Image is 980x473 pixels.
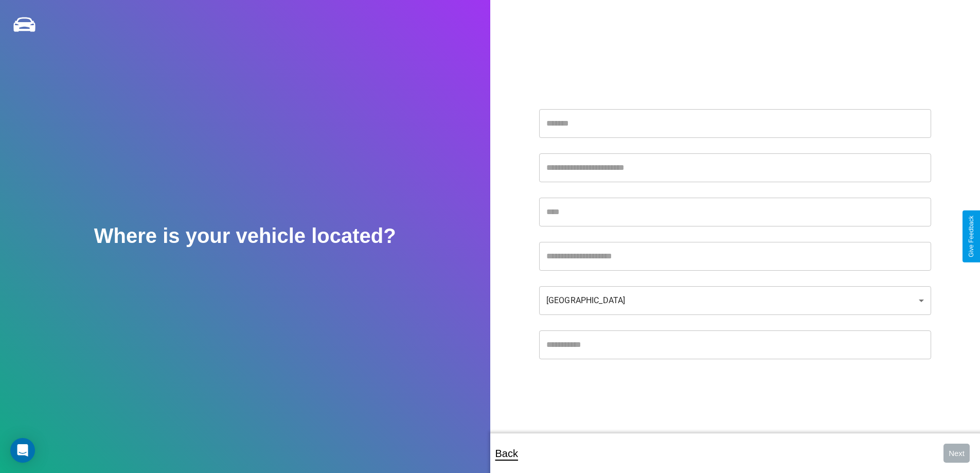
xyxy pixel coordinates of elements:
[539,286,931,315] div: [GEOGRAPHIC_DATA]
[943,444,970,463] button: Next
[968,216,975,257] div: Give Feedback
[10,438,35,463] div: Open Intercom Messenger
[94,224,396,248] h2: Where is your vehicle located?
[495,444,518,463] p: Back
